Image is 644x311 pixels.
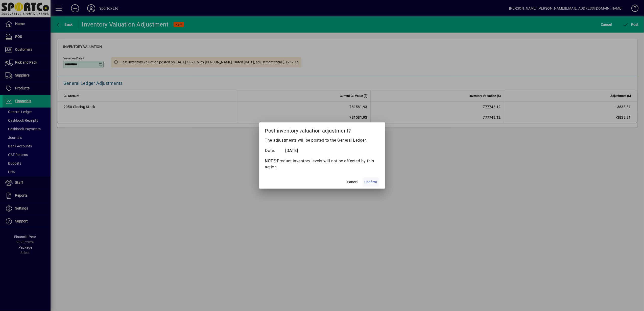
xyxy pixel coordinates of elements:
[347,179,358,185] span: Cancel
[259,122,385,137] h2: Post inventory valuation adjustment?
[363,177,379,187] button: Confirm
[265,147,285,154] td: Date:
[365,179,377,185] span: Confirm
[265,158,379,170] p: Product inventory levels will not be affected by this action.
[265,137,379,143] p: The adjustments will be posted to the General Ledger.
[344,177,361,187] button: Cancel
[285,147,305,154] td: [DATE]
[265,159,277,163] strong: NOTE:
